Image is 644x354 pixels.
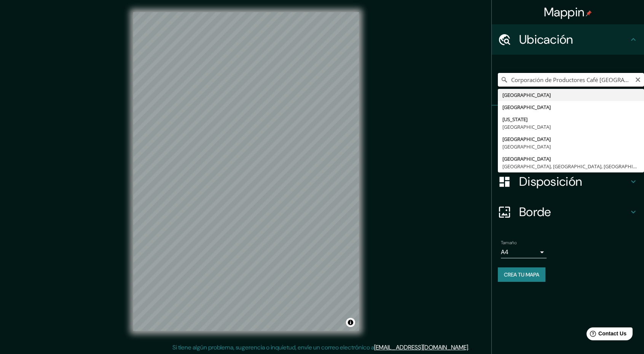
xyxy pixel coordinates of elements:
font: . [468,343,469,351]
font: Crea tu mapa [504,271,539,278]
div: Estilo [492,136,644,166]
div: A4 [501,246,547,258]
font: Ubicación [519,32,573,47]
canvas: Mapa [133,12,359,331]
div: Disposición [492,166,644,197]
font: [GEOGRAPHIC_DATA] [502,92,551,98]
font: Si tiene algún problema, sugerencia o inquietud, envíe un correo electrónico a [172,343,374,351]
font: . [470,343,472,351]
button: Claro [635,76,641,83]
img: pin-icon.png [586,10,592,16]
font: [GEOGRAPHIC_DATA] [502,136,551,142]
font: [GEOGRAPHIC_DATA] [502,123,551,130]
font: [GEOGRAPHIC_DATA] [502,155,551,162]
font: Disposición [519,174,582,190]
font: [GEOGRAPHIC_DATA] [502,143,551,150]
div: Patas [492,106,644,136]
div: Ubicación [492,24,644,55]
input: Elige tu ciudad o zona [498,73,644,87]
iframe: Help widget launcher [576,324,636,346]
font: Tamaño [501,240,516,246]
font: [US_STATE] [502,116,528,123]
font: Mappin [544,4,585,20]
font: [GEOGRAPHIC_DATA] [502,104,551,111]
font: Borde [519,204,551,220]
button: Activar o desactivar atribución [346,318,355,327]
a: [EMAIL_ADDRESS][DOMAIN_NAME] [374,343,468,351]
font: . [469,343,470,351]
div: Borde [492,197,644,227]
font: A4 [501,248,509,256]
button: Crea tu mapa [498,267,545,282]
